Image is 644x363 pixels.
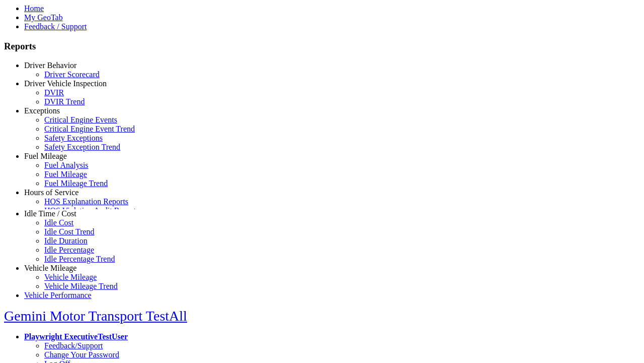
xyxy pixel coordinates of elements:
a: Fuel Analysis [44,161,89,169]
a: Idle Percentage Trend [44,255,115,263]
a: Fuel Mileage [24,152,67,160]
a: Change Your Password [44,350,119,359]
a: DVIR Trend [44,97,85,106]
a: Gemini Motor Transport TestAll [4,308,187,324]
a: Hours of Service [24,188,78,197]
a: Safety Exception Trend [44,143,120,151]
a: Idle Cost Trend [44,227,95,236]
a: HOS Violation Audit Reports [44,206,139,215]
a: Vehicle Mileage [44,273,97,281]
a: Vehicle Performance [24,291,92,299]
a: Vehicle Mileage Trend [44,282,118,290]
a: Driver Vehicle Inspection [24,79,107,88]
a: Driver Behavior [24,61,76,70]
a: Critical Engine Event Trend [44,125,135,133]
a: Idle Cost [44,218,73,227]
a: Fuel Mileage [44,170,87,178]
a: Exceptions [24,106,60,115]
a: Playwright ExecutiveTestUser [24,332,128,341]
a: Home [24,4,44,13]
a: My GeoTab [24,13,63,22]
a: Feedback/Support [44,341,103,350]
a: DVIR [44,88,64,97]
a: Driver Scorecard [44,70,100,79]
a: Fuel Mileage Trend [44,179,108,188]
a: HOS Explanation Reports [44,197,128,206]
a: Critical Engine Events [44,115,117,124]
h3: Reports [4,41,640,52]
a: Safety Exceptions [44,134,103,142]
a: Idle Duration [44,236,88,245]
a: Idle Time / Cost [24,209,76,218]
a: Feedback / Support [24,22,87,31]
a: Idle Percentage [44,246,94,254]
a: Vehicle Mileage [24,264,76,272]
